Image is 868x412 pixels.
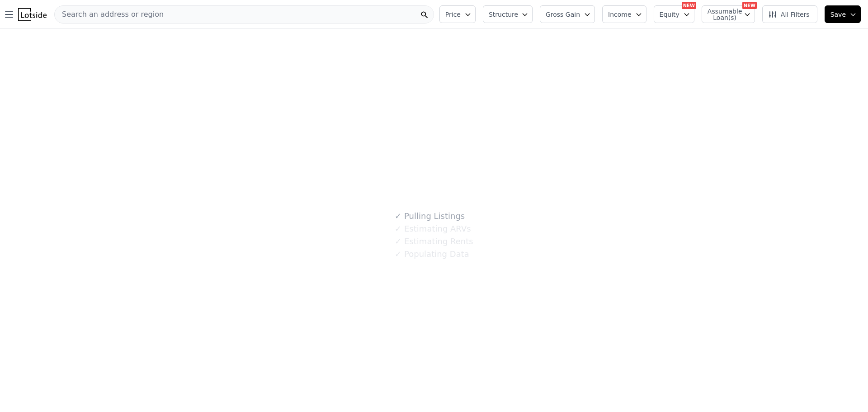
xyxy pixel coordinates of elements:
span: Income [608,10,632,19]
button: Structure [483,5,533,23]
button: Gross Gain [540,5,595,23]
span: Price [445,10,461,19]
button: Assumable Loan(s) [702,5,755,23]
span: Structure [489,10,518,19]
div: NEW [682,2,696,9]
div: Estimating ARVs [395,223,471,235]
span: All Filters [768,10,810,19]
button: Save [825,5,861,23]
span: ✓ [395,224,401,233]
span: ✓ [395,237,401,246]
div: Estimating Rents [395,235,473,248]
button: Equity [654,5,694,23]
span: Gross Gain [546,10,580,19]
span: Save [830,10,846,19]
div: Pulling Listings [395,210,465,223]
button: Income [602,5,646,23]
span: ✓ [395,250,401,259]
img: Lotside [18,8,47,21]
div: NEW [742,2,757,9]
div: Populating Data [395,248,469,260]
span: Assumable Loan(s) [708,8,736,21]
span: Equity [660,10,679,19]
button: Price [439,5,476,23]
button: All Filters [762,5,817,23]
span: ✓ [395,212,401,221]
span: Search an address or region [55,9,164,20]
